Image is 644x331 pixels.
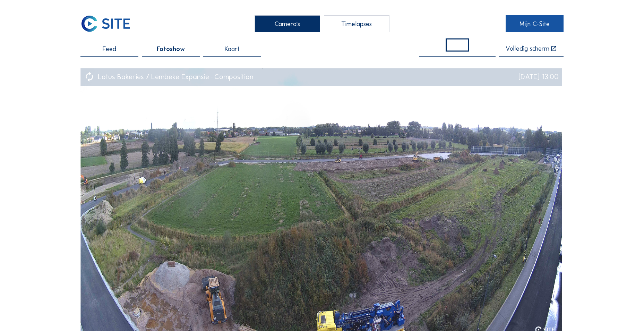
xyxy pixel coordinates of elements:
img: C-SITE Logo [80,15,131,32]
div: Composition [214,73,254,80]
span: Feed [103,46,116,52]
div: Timelapses [324,15,389,32]
span: Kaart [225,46,240,52]
a: Mijn C-Site [506,15,564,32]
span: Fotoshow [157,46,185,52]
div: [DATE] 13:00 [518,73,559,80]
div: Lotus Bakeries / Lembeke Expansie [98,73,214,80]
div: Volledig scherm [506,45,549,52]
div: Camera's [255,15,320,32]
a: C-SITE Logo [80,15,138,32]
